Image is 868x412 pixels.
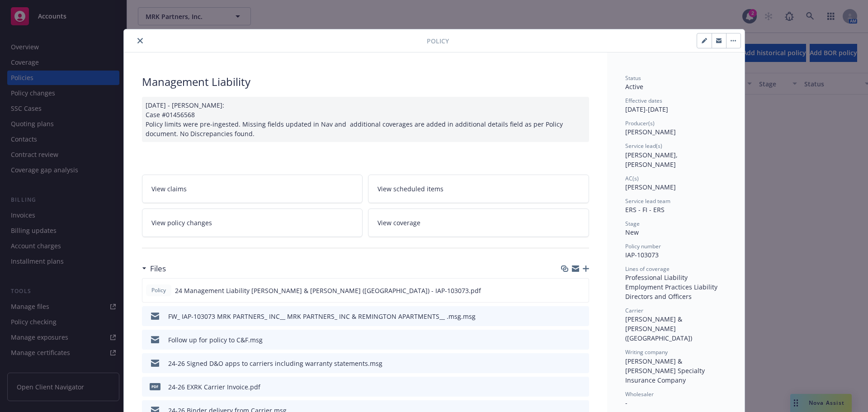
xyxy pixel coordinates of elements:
div: Directors and Officers [625,292,726,301]
button: preview file [577,335,585,345]
div: Employment Practices Liability [625,282,726,292]
span: View policy changes [151,218,212,227]
span: [PERSON_NAME] & [PERSON_NAME] Specialty Insurance Company [625,357,707,384]
button: download file [562,286,570,295]
a: View claims [142,175,363,203]
span: Effective dates [625,97,662,104]
span: [PERSON_NAME] & [PERSON_NAME] ([GEOGRAPHIC_DATA]) [625,315,692,342]
span: AC(s) [625,175,639,182]
button: download file [563,312,570,321]
span: Policy [150,286,168,294]
span: 24 Management Liability [PERSON_NAME] & [PERSON_NAME] ([GEOGRAPHIC_DATA]) - IAP-103073.pdf [175,286,481,295]
button: preview file [577,382,585,392]
div: FW_ IAP-103073 MRK PARTNERS_ INC__ MRK PARTNERS_ INC & REMINGTON APARTMENTS__ .msg.msg [168,312,476,321]
button: close [135,35,146,46]
span: Status [625,74,641,82]
span: IAP-103073 [625,251,659,259]
button: preview file [577,286,585,295]
span: - [625,398,627,407]
a: View coverage [368,208,589,237]
div: Management Liability [142,74,589,90]
span: Service lead(s) [625,142,662,150]
div: Professional Liability [625,273,726,282]
div: 24-26 Signed D&O apps to carriers including warranty statements.msg [168,359,382,368]
span: Active [625,82,643,91]
div: [DATE] - [PERSON_NAME]: Case #01456568 Policy limits were pre-ingested. Missing fields updated in... [142,97,589,142]
button: preview file [577,359,585,368]
span: [PERSON_NAME] [625,128,676,136]
span: Writing company [625,348,668,356]
a: View scheduled items [368,175,589,203]
button: download file [563,335,570,345]
div: Files [142,263,166,275]
h3: Files [150,263,166,275]
span: View coverage [377,218,420,227]
span: View scheduled items [377,184,443,194]
button: download file [563,382,570,392]
span: Lines of coverage [625,265,670,273]
button: preview file [577,312,585,321]
span: ERS - FI - ERS [625,205,665,214]
span: [PERSON_NAME], [PERSON_NAME] [625,151,679,169]
span: [PERSON_NAME] [625,183,676,191]
span: pdf [150,383,160,390]
span: New [625,228,639,237]
span: Carrier [625,307,643,314]
button: download file [563,359,570,368]
span: Stage [625,220,640,227]
div: 24-26 EXRK Carrier Invoice.pdf [168,382,260,392]
span: Policy [427,36,449,46]
div: [DATE] - [DATE] [625,97,726,114]
span: Producer(s) [625,119,655,127]
span: Service lead team [625,197,670,205]
span: View claims [151,184,187,194]
span: Wholesaler [625,390,654,398]
span: Policy number [625,242,661,250]
a: View policy changes [142,208,363,237]
div: Follow up for policy to C&F.msg [168,335,263,345]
